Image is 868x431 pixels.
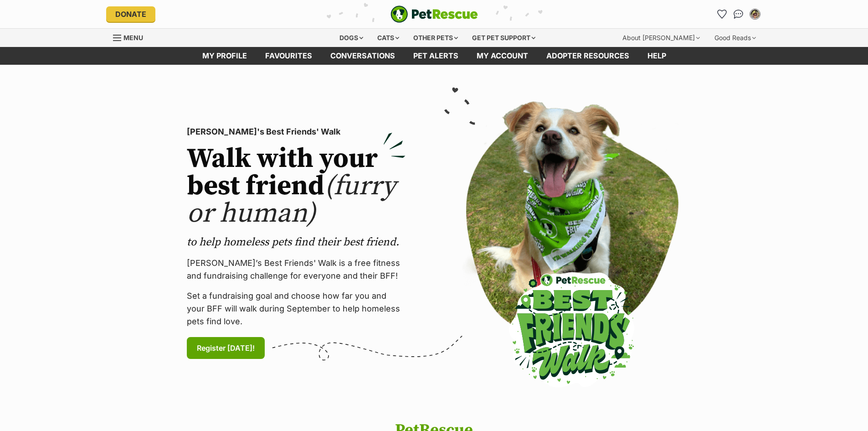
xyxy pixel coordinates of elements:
[390,5,478,23] a: PetRescue
[197,343,255,353] span: Register [DATE]!
[321,47,404,65] a: conversations
[187,257,406,282] p: [PERSON_NAME]’s Best Friends' Walk is a free fitness and fundraising challenge for everyone and t...
[715,7,762,21] ul: Account quick links
[404,47,467,65] a: Pet alerts
[187,290,406,328] p: Set a fundraising goal and choose how far you and your BFF will walk during September to help hom...
[371,29,406,47] div: Cats
[187,235,406,249] p: to help homeless pets find their best friend.
[750,10,760,19] img: MAUREEN HUGHES profile pic
[708,29,762,47] div: Good Reads
[715,7,729,21] a: Favourites
[187,145,406,228] h2: Walk with your best friend
[187,169,396,231] span: (furry or human)
[256,47,321,65] a: Favourites
[638,47,675,65] a: Help
[113,29,149,45] a: Menu
[333,29,370,47] div: Dogs
[407,29,464,47] div: Other pets
[748,7,762,21] button: My account
[187,125,406,138] p: [PERSON_NAME]'s Best Friends' Walk
[731,7,746,21] a: Conversations
[616,29,706,47] div: About [PERSON_NAME]
[187,337,265,359] a: Register [DATE]!
[193,47,256,65] a: My profile
[537,47,638,65] a: Adopter resources
[466,29,542,47] div: Get pet support
[467,47,537,65] a: My account
[734,10,743,19] img: chat-41dd97257d64d25036548639549fe6c8038ab92f7586957e7f3b1b290dea8141.svg
[106,6,155,22] a: Donate
[123,34,143,42] span: Menu
[390,5,478,23] img: logo-e224e6f780fb5917bec1dbf3a21bbac754714ae5b6737aabdf751b685950b380.svg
